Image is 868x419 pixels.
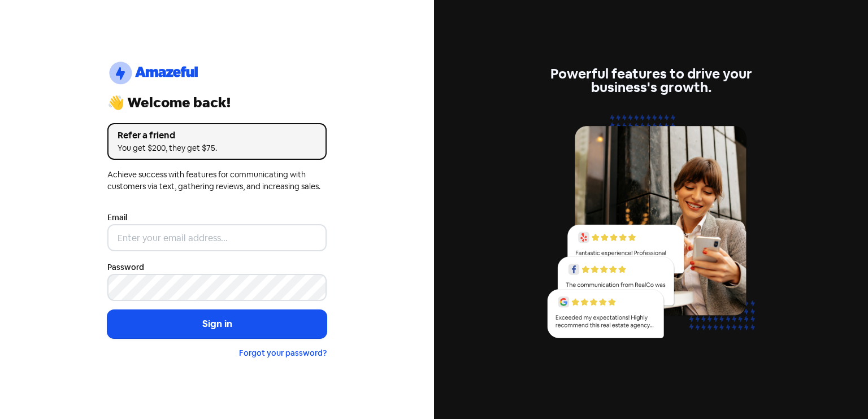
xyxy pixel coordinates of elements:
[541,67,761,94] div: Powerful features to drive your business's growth.
[239,348,327,358] a: Forgot your password?
[107,96,327,110] div: 👋 Welcome back!
[107,310,327,338] button: Sign in
[107,212,127,224] label: Email
[107,224,327,251] input: Enter your email address...
[107,169,327,193] div: Achieve success with features for communicating with customers via text, gathering reviews, and i...
[118,129,316,142] div: Refer a friend
[541,108,761,351] img: reviews
[118,142,316,154] div: You get $200, they get $75.
[107,261,144,273] label: Password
